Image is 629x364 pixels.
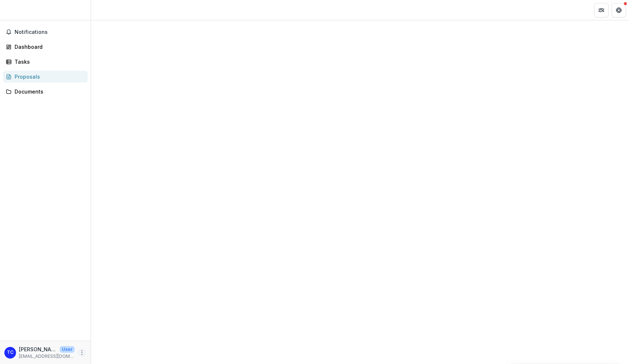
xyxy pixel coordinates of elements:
p: [PERSON_NAME] Chor [19,345,57,353]
div: Tasks [15,58,82,66]
a: Tasks [3,56,88,68]
span: Notifications [15,29,85,35]
button: More [78,348,86,357]
button: Partners [594,3,609,17]
a: Proposals [3,71,88,83]
a: Documents [3,86,88,98]
p: User [60,346,75,353]
button: Get Help [612,3,626,17]
div: Proposals [15,73,82,80]
div: Dashboard [15,43,82,51]
div: Documents [15,88,82,95]
a: Dashboard [3,41,88,53]
button: Notifications [3,26,88,38]
div: Tan Kian Chor [7,350,13,355]
p: [EMAIL_ADDRESS][DOMAIN_NAME] [19,353,75,360]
